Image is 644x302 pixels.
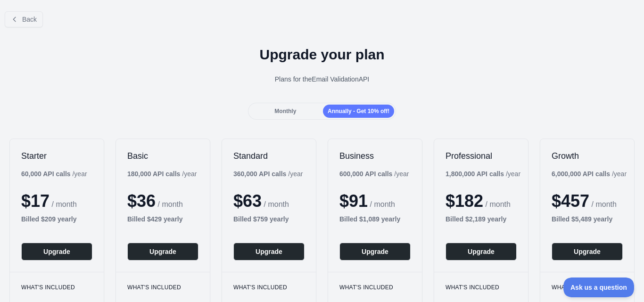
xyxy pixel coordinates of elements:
[339,191,368,211] span: $ 91
[446,170,504,178] b: 1,800,000 API calls
[552,150,623,162] h2: Growth
[233,169,303,179] div: / year
[233,170,286,178] b: 360,000 API calls
[552,191,589,211] span: $ 457
[552,170,610,178] b: 6,000,000 API calls
[233,191,262,211] span: $ 63
[339,170,392,178] b: 600,000 API calls
[233,150,305,162] h2: Standard
[446,150,517,162] h2: Professional
[552,169,627,179] div: / year
[339,169,409,179] div: / year
[339,150,411,162] h2: Business
[446,169,520,179] div: / year
[563,278,635,297] iframe: Toggle Customer Support
[446,191,483,211] span: $ 182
